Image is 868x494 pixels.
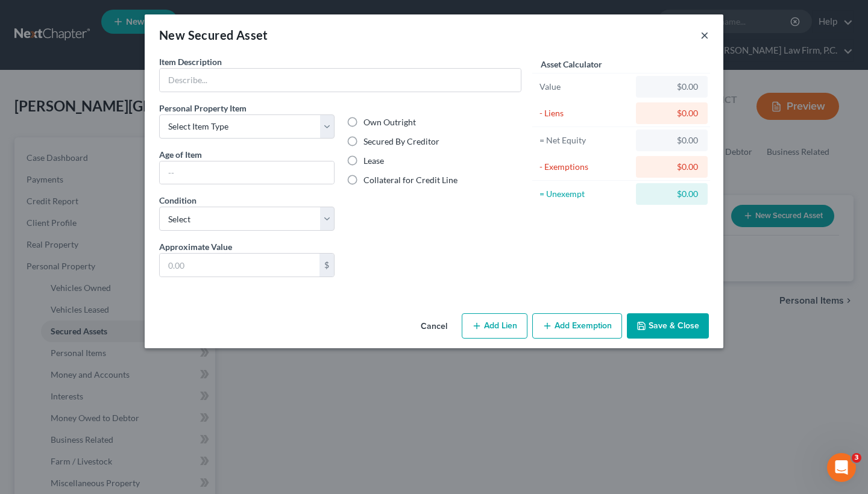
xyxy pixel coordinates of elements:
div: - Exemptions [539,161,631,173]
iframe: Intercom live chat [827,453,856,482]
button: Cancel [411,314,457,339]
label: Secured By Creditor [363,136,439,148]
label: Personal Property Item [159,102,247,114]
button: Save & Close [627,313,709,339]
input: -- [160,161,334,184]
div: New Secured Asset [159,27,268,43]
div: $0.00 [646,107,698,119]
button: × [700,28,709,42]
input: 0.00 [160,254,319,277]
div: = Net Equity [539,134,631,146]
span: 3 [852,453,861,463]
button: Add Exemption [532,313,622,339]
input: Describe... [160,69,521,92]
label: Condition [159,194,197,207]
span: Item Description [159,57,222,67]
span: Approximate Value [159,242,232,252]
div: $ [319,254,334,277]
div: - Liens [539,107,631,119]
div: $0.00 [646,188,698,200]
label: Lease [363,155,384,167]
div: $0.00 [646,81,698,93]
div: Value [539,81,631,93]
label: Own Outright [363,116,416,128]
div: = Unexempt [539,188,631,200]
div: $0.00 [646,161,698,173]
div: $0.00 [646,134,698,146]
label: Age of Item [159,148,202,161]
label: Asset Calculator [541,58,602,70]
label: Collateral for Credit Line [363,174,458,186]
button: Add Lien [462,313,527,339]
